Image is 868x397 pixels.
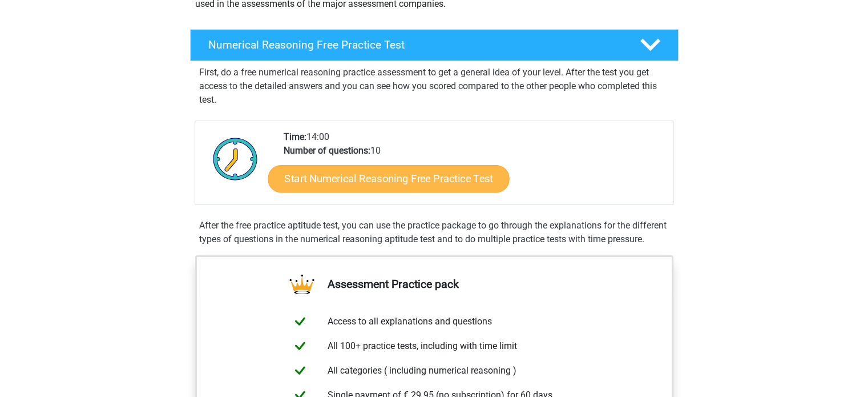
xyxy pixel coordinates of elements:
[208,38,621,51] h4: Numerical Reasoning Free Practice Test
[268,165,509,192] a: Start Numerical Reasoning Free Practice Test
[284,131,306,142] b: Time:
[199,66,669,107] p: First, do a free numerical reasoning practice assessment to get a general idea of your level. Aft...
[284,145,370,156] b: Number of questions:
[207,130,264,187] img: Clock
[185,29,683,61] a: Numerical Reasoning Free Practice Test
[275,130,673,204] div: 14:00 10
[195,219,674,246] div: After the free practice aptitude test, you can use the practice package to go through the explana...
